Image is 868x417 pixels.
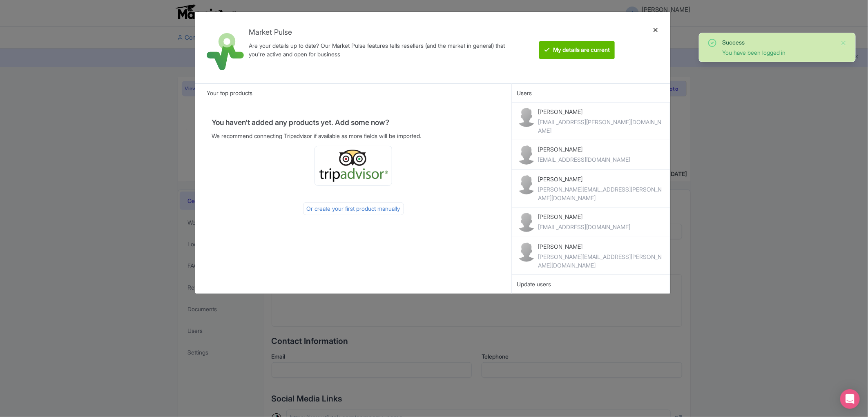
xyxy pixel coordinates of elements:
div: [EMAIL_ADDRESS][PERSON_NAME][DOMAIN_NAME] [538,118,665,135]
img: market_pulse-1-0a5220b3d29e4a0de46fb7534bebe030.svg [207,33,244,70]
p: [PERSON_NAME] [538,212,630,221]
div: Or create your first product manually [303,202,404,215]
div: Success [722,38,834,47]
div: You have been logged in [722,48,834,57]
img: contact-b11cc6e953956a0c50a2f97983291f06.png [517,145,536,165]
img: ta_logo-885a1c64328048f2535e39284ba9d771.png [318,149,388,182]
p: We recommend connecting Tripadvisor if available as more fields will be imported. [212,132,495,140]
div: Your top products [195,83,512,102]
p: [PERSON_NAME] [538,145,630,154]
div: Update users [517,280,665,289]
h4: Market Pulse [249,28,508,36]
div: [PERSON_NAME][EMAIL_ADDRESS][PERSON_NAME][DOMAIN_NAME] [538,185,665,202]
btn: My details are current [539,41,615,59]
div: Users [512,83,670,102]
h4: You haven't added any products yet. Add some now? [212,118,495,127]
div: Are your details up to date? Our Market Pulse features tells resellers (and the market in general... [249,41,508,58]
div: [PERSON_NAME][EMAIL_ADDRESS][PERSON_NAME][DOMAIN_NAME] [538,252,665,270]
img: contact-b11cc6e953956a0c50a2f97983291f06.png [517,242,536,262]
div: [EMAIL_ADDRESS][DOMAIN_NAME] [538,223,630,231]
p: [PERSON_NAME] [538,107,665,116]
img: contact-b11cc6e953956a0c50a2f97983291f06.png [517,212,536,232]
button: Close [841,38,847,48]
div: [EMAIL_ADDRESS][DOMAIN_NAME] [538,155,630,164]
div: Open Intercom Messenger [840,389,860,409]
p: [PERSON_NAME] [538,175,665,183]
p: [PERSON_NAME] [538,242,665,251]
img: contact-b11cc6e953956a0c50a2f97983291f06.png [517,107,536,127]
img: contact-b11cc6e953956a0c50a2f97983291f06.png [517,175,536,194]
